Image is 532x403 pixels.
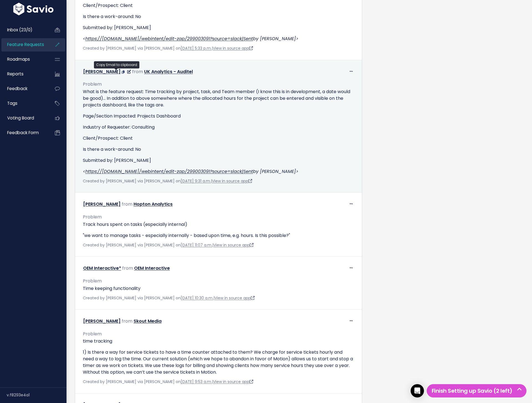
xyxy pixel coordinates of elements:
[83,113,354,119] p: Page/Section Impacted: Projects Dashboard
[213,45,253,51] a: View in source app
[94,61,139,68] div: Copy Email to clipboard
[213,379,253,384] a: View in source app
[1,97,46,110] a: Tags
[7,388,66,402] div: v.f8293e4a1
[212,178,252,184] a: View in source app
[12,3,55,15] img: logo-white.9d6f32f41409.svg
[83,157,354,164] p: Submitted by: [PERSON_NAME]
[7,56,30,62] span: Roadmaps
[83,295,255,301] span: Created by [PERSON_NAME] via [PERSON_NAME] on |
[83,232,354,239] p: "we want to manage tasks - especially internally - based upon time, e.g. hours. Is this possible?"
[132,68,143,75] span: from
[1,82,46,95] a: Feedback
[83,135,354,142] p: Client/Prospect: Client
[83,13,354,20] p: Is there a work-around: No
[7,71,24,77] span: Reports
[83,35,298,42] em: < by [PERSON_NAME]>
[1,68,46,80] a: Reports
[83,349,354,376] p: 1) Is there a way for service tickets to have a time counter attached to them? We charge for serv...
[7,86,27,91] span: Feedback
[411,384,424,397] div: Open Intercom Messenger
[83,242,254,248] span: Created by [PERSON_NAME] via [PERSON_NAME] on |
[83,24,354,31] p: Submitted by: [PERSON_NAME]
[83,285,354,292] p: Time keeping functionality
[181,379,212,384] a: [DATE] 9:53 a.m.
[122,265,133,271] span: from
[181,178,211,184] a: [DATE] 9:31 a.m.
[83,45,253,51] span: Created by [PERSON_NAME] via [PERSON_NAME] on |
[83,338,354,345] p: time tracking
[83,88,354,108] p: What is the feature request: Time tracking by project, task, and Team member (I know this is in d...
[85,168,253,175] a: https://[DOMAIN_NAME]/webintent/edit-zap/299003091?source=slack|Sent
[83,331,102,337] span: Problem
[83,318,121,324] a: [PERSON_NAME]
[83,278,102,284] span: Problem
[83,201,121,207] a: [PERSON_NAME]
[1,126,46,139] a: Feedback form
[1,112,46,124] a: Voting Board
[181,295,213,301] a: [DATE] 10:30 a.m.
[83,214,102,220] span: Problem
[122,201,132,207] span: from
[134,318,162,324] a: Skout Media
[214,295,255,301] a: View in source app
[83,221,354,228] p: Track hours spent on tasks (especially internal)
[83,81,102,87] span: Problem
[7,130,39,136] span: Feedback form
[83,2,354,9] p: Client/Prospect: Client
[7,115,34,121] span: Voting Board
[7,100,17,106] span: Tags
[213,242,254,248] a: View in source app
[181,242,212,248] a: [DATE] 11:07 a.m.
[134,201,173,207] a: Hopton Analytics
[144,68,193,75] a: UK Analytics - Auditel
[7,27,32,33] span: Inbox (23/0)
[83,265,121,271] a: OEM Interactive*
[83,68,121,75] a: [PERSON_NAME]
[83,178,252,184] span: Created by [PERSON_NAME] via [PERSON_NAME] on |
[83,379,253,384] span: Created by [PERSON_NAME] via [PERSON_NAME] on |
[83,146,354,153] p: Is there a work-around: No
[85,35,253,42] a: https://[DOMAIN_NAME]/webintent/edit-zap/299003091?source=slack|Sent
[181,45,212,51] a: [DATE] 5:33 p.m.
[1,38,46,51] a: Feature Requests
[122,318,132,324] span: from
[1,24,46,36] a: Inbox (23/0)
[7,42,44,47] span: Feature Requests
[429,387,524,395] h5: Finish Setting up Savio (2 left)
[83,168,298,175] em: < by [PERSON_NAME]>
[134,265,170,271] a: OEM Interactive
[1,53,46,66] a: Roadmaps
[83,124,354,131] p: Industry of Requester: Consulting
